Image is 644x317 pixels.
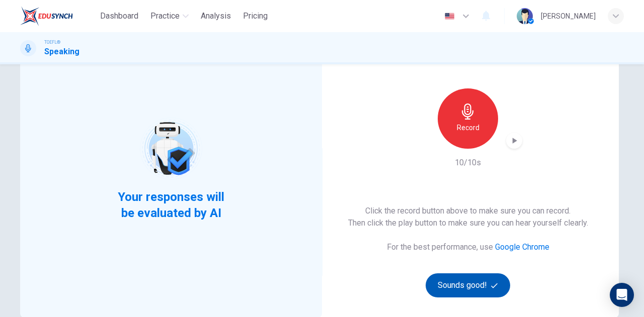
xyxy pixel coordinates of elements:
[495,242,549,252] a: Google Chrome
[239,7,272,25] button: Pricing
[348,205,588,229] h6: Click the record button above to make sure you can record. Then click the play button to make sur...
[387,241,549,253] h6: For the best performance, use
[44,46,79,58] h1: Speaking
[96,7,142,25] button: Dashboard
[44,39,60,46] span: TOEFL®
[517,8,533,24] img: Profile picture
[20,6,73,26] img: EduSynch logo
[426,273,510,297] button: Sounds good!
[150,10,180,22] span: Practice
[457,122,479,134] h6: Record
[610,283,634,307] div: Open Intercom Messenger
[438,88,498,149] button: Record
[443,13,456,20] img: en
[201,10,231,22] span: Analysis
[139,117,203,180] img: robot icon
[20,6,96,26] a: EduSynch logo
[146,7,193,25] button: Practice
[100,10,138,22] span: Dashboard
[455,157,481,169] h6: 10/10s
[243,10,268,22] span: Pricing
[197,7,235,25] button: Analysis
[110,189,232,221] span: Your responses will be evaluated by AI
[541,10,596,22] div: [PERSON_NAME]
